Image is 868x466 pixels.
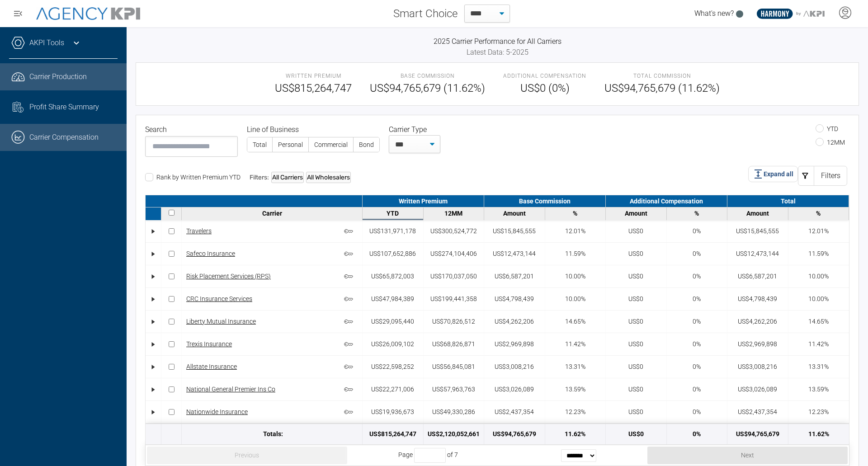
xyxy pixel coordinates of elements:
div: 0% [693,407,701,417]
div: Carrier [184,210,360,217]
div: US$274,104,406 [430,249,477,259]
span: Total Commission [604,72,720,80]
div: 14.65% [565,317,585,326]
span: US$815,264,747 [275,80,352,96]
div: US$300,524,772 [430,226,477,236]
div: US$15,845,555 [493,226,536,236]
a: Trexis Insurance [186,339,232,349]
label: 12MM [816,139,845,146]
label: Search [145,124,170,135]
div: US$0 [628,272,643,281]
span: Smart Choice [393,5,458,22]
label: Personal [273,137,308,152]
span: Core carrier [344,408,358,417]
span: US$94,765,679 (11.62%) [370,80,485,96]
div: 11.59% [808,249,829,259]
div: US$12,473,144 [736,249,779,259]
div: US$12,473,144 [493,249,536,259]
div: 12.01% [808,226,829,236]
span: Core carrier [344,385,358,394]
span: Written Premium [275,72,352,80]
div: • [150,268,157,284]
div: 0% [693,385,701,394]
div: 10.00% [565,294,585,304]
label: Bond [354,137,379,152]
div: 12.23% [565,407,585,417]
div: • [150,291,157,307]
div: US$815,264,747 [369,429,416,439]
a: National General Premier Ins Co [186,385,275,394]
span: Latest Data: 5-2025 [467,48,528,56]
span: US$0 (0%) [503,80,586,96]
div: US$170,037,050 [430,272,477,281]
div: % [669,210,725,217]
div: Filters: [250,172,351,183]
div: Written Premium [363,195,484,207]
div: 11.62% [808,429,829,439]
div: Total [727,195,849,207]
label: YTD [816,125,838,132]
span: Profit Share Summary [29,102,99,113]
div: • [150,246,157,262]
div: US$47,984,389 [371,294,414,304]
select: rows per page [561,449,596,462]
span: Page of [398,448,458,463]
h3: 2025 Carrier Performance for All Carriers [136,36,859,47]
div: US$57,963,763 [432,385,475,394]
a: Allstate Insurance [186,362,237,372]
div: % [547,210,604,217]
div: US$70,826,512 [432,317,475,326]
span: Core carrier [344,272,358,281]
a: CRC Insurance Services [186,294,252,304]
button: Expand all [748,166,798,182]
div: Amount [730,210,786,217]
label: Commercial [309,137,353,152]
div: Amount [486,210,542,217]
div: Filters [814,166,847,186]
div: 11.42% [565,339,585,349]
div: 0% [693,317,701,326]
div: US$0 [628,429,644,439]
div: US$94,765,679 [736,429,779,439]
div: US$65,872,003 [371,272,414,281]
legend: Line of Business [247,124,380,135]
span: US$94,765,679 (11.62%) [604,80,720,96]
div: US$3,008,216 [738,362,777,372]
div: US$2,120,052,661 [428,429,480,439]
div: All Wholesalers [306,172,351,183]
div: US$0 [628,317,643,326]
span: Expand all [764,169,793,179]
span: Core carrier [344,340,358,349]
div: % [791,210,847,217]
div: US$4,798,439 [738,294,777,304]
input: jump to page [414,448,446,463]
div: Base Commission [484,195,606,207]
div: 12.23% [808,407,829,417]
label: Rank by Written Premium YTD [145,174,241,181]
div: US$0 [628,226,643,236]
div: 11.42% [808,339,829,349]
button: Previous [147,447,347,464]
div: 10.00% [808,272,829,281]
div: US$2,969,898 [738,339,777,349]
button: Filters [798,166,847,186]
span: Core carrier [344,317,358,326]
div: 0% [693,429,701,439]
div: Additional Compensation [606,195,727,207]
div: US$29,095,440 [371,317,414,326]
div: US$4,262,206 [495,317,534,326]
div: 0% [693,294,701,304]
div: US$131,971,178 [369,226,416,236]
div: 11.59% [565,249,585,259]
div: • [150,381,157,397]
div: US$56,845,081 [432,362,475,372]
div: US$49,330,286 [432,407,475,417]
span: Totals: [263,429,283,439]
span: 12 months data from the last reported month [444,210,462,217]
div: • [150,314,157,329]
a: Risk Placement Services (RPS) [186,272,271,281]
label: Carrier Type [389,124,430,135]
div: US$0 [628,407,643,417]
label: Total [247,137,272,152]
a: Safeco Insurance [186,249,235,259]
